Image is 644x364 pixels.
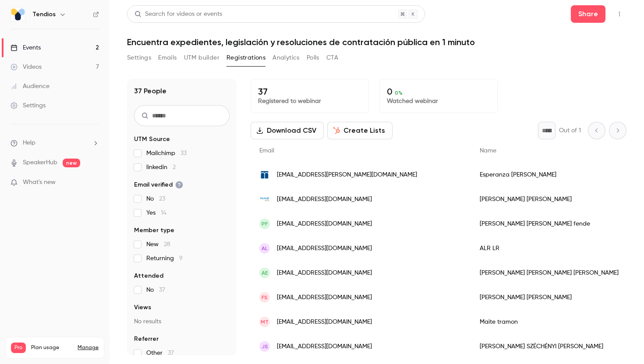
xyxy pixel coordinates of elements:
[277,342,372,351] span: [EMAIL_ADDRESS][DOMAIN_NAME]
[262,343,268,350] span: JS
[31,344,72,351] span: Plan usage
[307,51,319,65] button: Polls
[272,51,300,65] button: Analytics
[146,194,165,203] span: No
[146,149,187,158] span: Mailchimp
[159,287,165,293] span: 37
[11,43,41,52] div: Events
[571,5,605,23] button: Share
[23,138,35,148] span: Help
[63,159,80,167] span: new
[251,122,324,139] button: Download CSV
[471,334,627,359] div: [PERSON_NAME] SZÉCHÉNYI [PERSON_NAME]
[277,244,372,253] span: [EMAIL_ADDRESS][DOMAIN_NAME]
[11,7,25,21] img: Tendios
[164,241,170,247] span: 28
[471,236,627,261] div: ALR LR
[134,226,174,235] span: Member type
[277,170,417,180] span: [EMAIL_ADDRESS][PERSON_NAME][DOMAIN_NAME]
[277,318,372,327] span: [EMAIL_ADDRESS][DOMAIN_NAME]
[277,293,372,302] span: [EMAIL_ADDRESS][DOMAIN_NAME]
[262,293,268,301] span: FS
[387,97,490,106] p: Watched webinar
[11,82,50,91] div: Audience
[258,97,361,106] p: Registered to webinar
[146,240,170,249] span: New
[226,51,265,65] button: Registrations
[168,350,174,356] span: 37
[262,220,268,228] span: pf
[277,195,372,204] span: [EMAIL_ADDRESS][DOMAIN_NAME]
[262,269,268,277] span: AE
[180,150,187,156] span: 33
[471,310,627,334] div: Maite tramon
[179,255,183,262] span: 9
[146,286,165,294] span: No
[259,194,270,205] img: maz.es
[134,10,222,19] div: Search for videos or events
[134,135,230,357] section: facet-groups
[387,86,490,97] p: 0
[134,317,230,326] p: No results
[161,210,166,216] span: 14
[277,269,372,278] span: [EMAIL_ADDRESS][DOMAIN_NAME]
[11,101,46,110] div: Settings
[261,318,269,326] span: Mt
[23,178,56,187] span: What's new
[32,10,56,19] h6: Tendios
[23,158,57,167] a: SpeakerHub
[173,164,176,170] span: 2
[184,51,219,65] button: UTM builder
[134,303,151,312] span: Views
[78,344,99,351] a: Manage
[471,285,627,310] div: [PERSON_NAME] [PERSON_NAME]
[134,86,166,96] h1: 37 People
[134,335,159,343] span: Referrer
[277,219,372,229] span: [EMAIL_ADDRESS][DOMAIN_NAME]
[395,90,403,96] span: 0 %
[471,187,627,212] div: [PERSON_NAME] [PERSON_NAME]
[159,196,165,202] span: 23
[134,135,170,144] span: UTM Source
[158,51,177,65] button: Emails
[146,254,183,263] span: Returning
[471,163,627,187] div: Esperanza [PERSON_NAME]
[480,148,496,154] span: Name
[146,349,174,357] span: Other
[327,122,393,139] button: Create Lists
[11,138,99,148] li: help-dropdown-opener
[134,180,183,189] span: Email verified
[326,51,338,65] button: CTA
[127,37,626,47] h1: Encuentra expedientes, legislación y resoluciones de contratación pública en 1 minuto
[259,148,274,154] span: Email
[471,212,627,236] div: [PERSON_NAME] [PERSON_NAME] fende
[471,261,627,285] div: [PERSON_NAME] [PERSON_NAME] [PERSON_NAME]
[11,343,26,353] span: Pro
[259,170,270,180] img: aigueselx.es
[127,51,151,65] button: Settings
[262,244,268,252] span: AL
[88,179,99,187] iframe: Noticeable Trigger
[146,209,166,217] span: Yes
[258,86,361,97] p: 37
[146,163,176,172] span: linkedin
[134,272,163,280] span: Attended
[11,63,42,71] div: Videos
[559,126,581,135] p: Out of 1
